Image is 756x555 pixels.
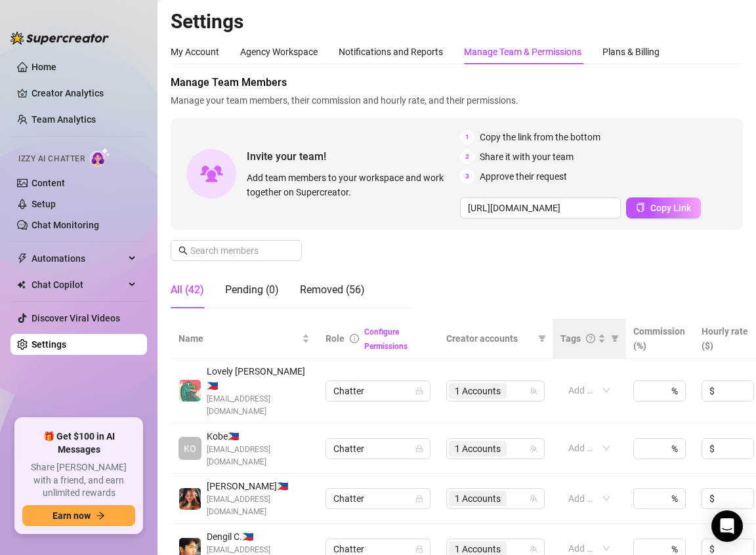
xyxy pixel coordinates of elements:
[31,274,125,295] span: Chat Copilot
[480,150,574,164] span: Share it with your team
[350,334,359,343] span: info-circle
[179,488,201,510] img: Aliyah Espiritu
[31,248,125,269] span: Automations
[178,246,188,255] span: search
[207,393,310,418] span: [EMAIL_ADDRESS][DOMAIN_NAME]
[530,495,537,503] span: team
[415,495,423,503] span: lock
[460,130,474,144] span: 1
[52,510,91,521] span: Earn now
[455,491,501,506] span: 1 Accounts
[608,329,621,348] span: filter
[31,114,96,125] a: Team Analytics
[449,491,507,506] span: 1 Accounts
[10,31,109,45] img: logo-BBDzfeDw.svg
[247,171,455,199] span: Add team members to your workspace and work together on Supercreator.
[207,479,310,493] span: [PERSON_NAME] 🇵🇭
[449,441,507,457] span: 1 Accounts
[446,331,533,346] span: Creator accounts
[31,313,120,323] a: Discover Viral Videos
[449,383,507,399] span: 1 Accounts
[464,45,581,59] div: Manage Team & Permissions
[530,387,537,395] span: team
[240,45,318,59] div: Agency Workspace
[207,493,310,518] span: [EMAIL_ADDRESS][DOMAIN_NAME]
[636,203,645,212] span: copy
[530,545,537,553] span: team
[22,430,135,456] span: 🎁 Get $100 in AI Messages
[535,329,549,348] span: filter
[190,243,283,258] input: Search members
[90,148,110,167] img: AI Chatter
[333,489,423,508] span: Chatter
[17,280,26,289] img: Chat Copilot
[480,169,567,184] span: Approve their request
[31,83,136,104] a: Creator Analytics
[22,505,135,526] button: Earn nowarrow-right
[171,75,743,91] span: Manage Team Members
[339,45,443,59] div: Notifications and Reports
[31,62,56,72] a: Home
[415,387,423,395] span: lock
[602,45,660,59] div: Plans & Billing
[31,199,56,209] a: Setup
[626,197,701,218] button: Copy Link
[415,545,423,553] span: lock
[247,148,460,165] span: Invite your team!
[207,429,310,443] span: Kobe 🇵🇭
[455,442,501,456] span: 1 Accounts
[460,169,474,184] span: 3
[171,282,204,298] div: All (42)
[31,220,99,230] a: Chat Monitoring
[364,327,408,351] a: Configure Permissions
[96,511,105,520] span: arrow-right
[18,153,85,165] span: Izzy AI Chatter
[415,445,423,453] span: lock
[333,381,423,401] span: Chatter
[207,529,310,544] span: Dengil C. 🇵🇭
[611,335,619,342] span: filter
[455,384,501,398] span: 1 Accounts
[480,130,600,144] span: Copy the link from the bottom
[171,93,743,108] span: Manage your team members, their commission and hourly rate, and their permissions.
[560,331,581,346] span: Tags
[22,461,135,500] span: Share [PERSON_NAME] with a friend, and earn unlimited rewards
[31,339,66,350] a: Settings
[333,439,423,459] span: Chatter
[31,178,65,188] a: Content
[207,364,310,393] span: Lovely [PERSON_NAME] 🇵🇭
[184,442,196,456] span: KO
[171,319,318,359] th: Name
[178,331,299,346] span: Name
[530,445,537,453] span: team
[171,9,743,34] h2: Settings
[460,150,474,164] span: 2
[179,380,201,401] img: Lovely Gablines
[17,253,28,264] span: thunderbolt
[171,45,219,59] div: My Account
[538,335,546,342] span: filter
[650,203,691,213] span: Copy Link
[300,282,365,298] div: Removed (56)
[625,319,694,359] th: Commission (%)
[586,334,595,343] span: question-circle
[225,282,279,298] div: Pending (0)
[207,443,310,468] span: [EMAIL_ADDRESS][DOMAIN_NAME]
[711,510,743,542] div: Open Intercom Messenger
[325,333,345,344] span: Role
